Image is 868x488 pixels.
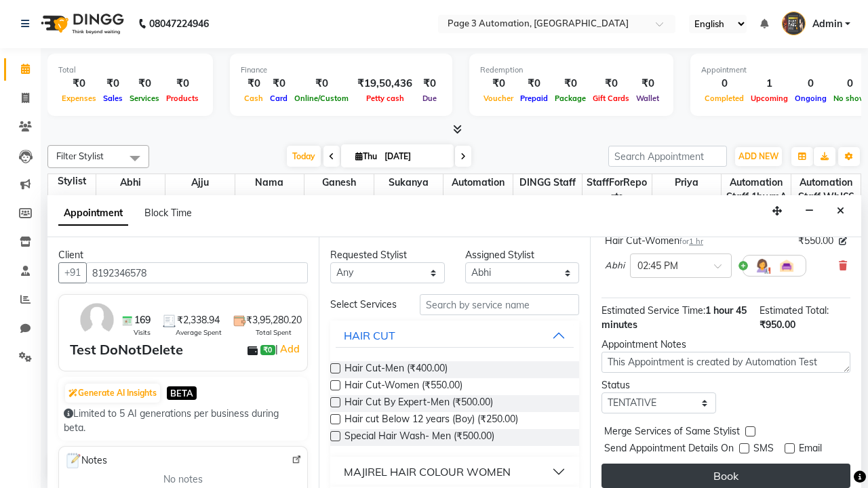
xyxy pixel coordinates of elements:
[241,64,441,76] div: Finance
[163,94,202,103] span: Products
[235,174,304,191] span: Nama
[163,76,202,91] div: ₹0
[418,76,441,91] div: ₹0
[443,174,513,191] span: Automation
[144,207,192,219] span: Block Time
[177,313,220,327] span: ₹2,338.94
[86,262,308,283] input: Search by Name/Mobile/Email/Code
[134,313,151,327] span: 169
[58,262,87,283] button: +91
[701,76,747,91] div: 0
[831,201,850,222] button: Close
[791,174,861,205] span: Automation Staff WhJ66
[149,5,209,43] b: 08047224946
[601,338,850,352] div: Appointment Notes
[583,174,652,205] span: StaffForReports
[759,319,795,331] span: ₹950.00
[747,76,791,91] div: 1
[798,234,833,248] span: ₹550.00
[791,76,830,91] div: 0
[58,94,100,103] span: Expenses
[679,237,703,246] small: for
[604,424,740,441] span: Merge Services of Same Stylist
[165,174,235,191] span: Ajju
[735,147,782,166] button: ADD NEW
[778,258,795,274] img: Interior.png
[589,94,633,103] span: Gift Cards
[601,464,850,488] button: Book
[48,174,96,188] div: Stylist
[267,76,291,91] div: ₹0
[344,395,493,412] span: Hair Cut By Expert-Men (₹500.00)
[754,258,770,274] img: Hairdresser.png
[839,237,847,245] i: Edit price
[56,150,104,161] span: Filter Stylist
[363,94,408,103] span: Petty cash
[256,327,292,338] span: Total Spent
[517,76,551,91] div: ₹0
[633,94,663,103] span: Wallet
[652,174,722,191] span: Priya
[58,201,128,226] span: Appointment
[126,94,163,103] span: Services
[605,234,703,248] div: Hair Cut-Women
[812,17,842,31] span: Admin
[589,76,633,91] div: ₹0
[100,76,126,91] div: ₹0
[267,94,291,103] span: Card
[291,76,352,91] div: ₹0
[336,460,574,484] button: MAJIREL HAIR COLOUR WOMEN
[320,298,410,312] div: Select Services
[738,151,778,161] span: ADD NEW
[65,384,160,403] button: Generate AI Insights
[96,174,165,191] span: Abhi
[791,94,830,103] span: Ongoing
[551,94,589,103] span: Package
[419,94,440,103] span: Due
[799,441,822,458] span: Email
[420,294,579,315] input: Search by service name
[344,429,494,446] span: Special Hair Wash- Men (₹500.00)
[241,76,267,91] div: ₹0
[344,464,511,480] div: MAJIREL HAIR COLOUR WOMEN
[344,361,448,378] span: Hair Cut-Men (₹400.00)
[380,146,448,167] input: 2025-10-02
[176,327,222,338] span: Average Spent
[517,94,551,103] span: Prepaid
[260,345,275,356] span: ₹0
[601,378,716,392] div: Status
[278,341,302,357] a: Add
[100,94,126,103] span: Sales
[275,341,302,357] span: |
[753,441,774,458] span: SMS
[689,237,703,246] span: 1 hr
[241,94,267,103] span: Cash
[58,64,202,76] div: Total
[330,248,445,262] div: Requested Stylist
[291,94,352,103] span: Online/Custom
[513,174,583,191] span: DINGG Staff
[352,76,418,91] div: ₹19,50,436
[601,304,705,317] span: Estimated Service Time:
[605,259,625,272] span: Abhi
[633,76,663,91] div: ₹0
[70,340,183,360] div: Test DoNotDelete
[352,151,380,161] span: Thu
[604,441,734,458] span: Send Appointment Details On
[304,174,374,191] span: Ganesh
[344,378,462,395] span: Hair Cut-Women (₹550.00)
[58,248,308,262] div: Client
[374,174,443,191] span: Sukanya
[126,76,163,91] div: ₹0
[344,412,518,429] span: Hair cut Below 12 years (Boy) (₹250.00)
[608,146,727,167] input: Search Appointment
[480,94,517,103] span: Voucher
[344,327,395,344] div: HAIR CUT
[64,452,107,470] span: Notes
[64,407,302,435] div: Limited to 5 AI generations per business during beta.
[551,76,589,91] div: ₹0
[287,146,321,167] span: Today
[58,76,100,91] div: ₹0
[336,323,574,348] button: HAIR CUT
[77,300,117,340] img: avatar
